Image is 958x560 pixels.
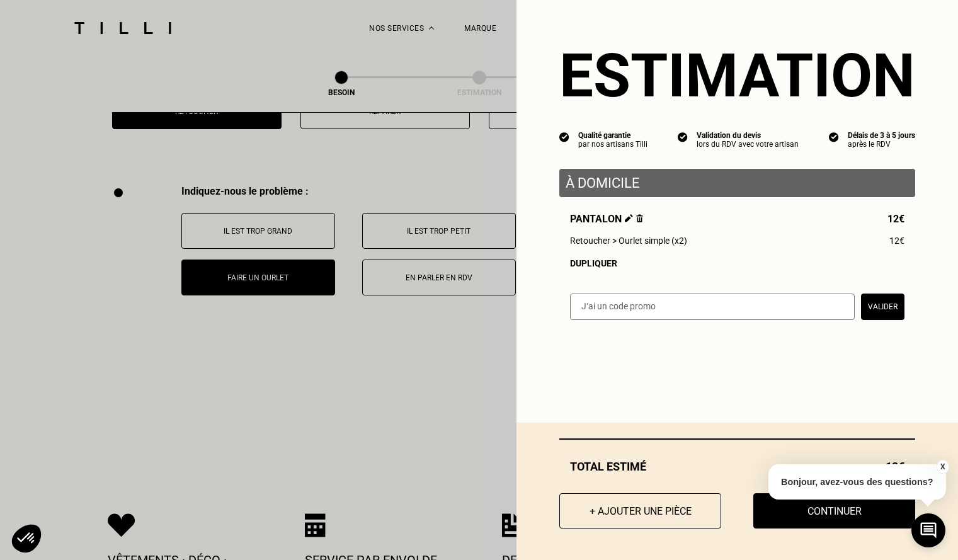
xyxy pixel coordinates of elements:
img: icon list info [559,131,569,142]
img: Éditer [625,214,633,222]
img: icon list info [829,131,839,142]
button: Valider [861,294,904,320]
div: après le RDV [848,140,915,149]
span: Pantalon [570,213,643,225]
button: + Ajouter une pièce [559,493,721,529]
input: J‘ai un code promo [570,294,855,320]
div: par nos artisans Tilli [578,140,647,149]
div: Total estimé [559,460,915,473]
span: Retoucher > Ourlet simple (x2) [570,236,687,246]
div: Délais de 3 à 5 jours [848,131,915,140]
section: Estimation [559,40,915,111]
p: Bonjour, avez-vous des questions? [768,464,946,500]
img: icon list info [678,131,688,142]
p: À domicile [566,175,909,191]
img: Supprimer [636,214,643,222]
div: Qualité garantie [578,131,647,140]
div: Dupliquer [570,258,904,268]
button: Continuer [753,493,915,529]
button: X [936,460,949,474]
span: 12€ [887,213,904,225]
div: lors du RDV avec votre artisan [697,140,799,149]
div: Validation du devis [697,131,799,140]
span: 12€ [889,236,904,246]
